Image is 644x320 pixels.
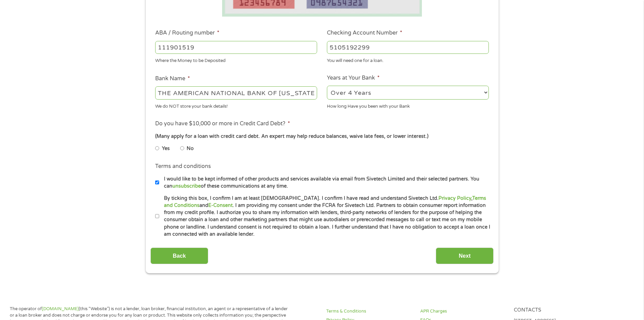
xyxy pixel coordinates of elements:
[162,145,170,152] label: Yes
[438,195,471,201] a: Privacy Policy
[155,41,317,54] input: 263177916
[327,29,402,37] label: Checking Account Number
[159,195,491,238] label: By ticking this box, I confirm I am at least [DEMOGRAPHIC_DATA]. I confirm I have read and unders...
[150,248,208,264] input: Back
[159,175,491,190] label: I would like to be kept informed of other products and services available via email from Sivetech...
[172,183,201,189] a: unsubscribe
[420,308,506,315] a: APR Charges
[155,101,317,110] div: We do NOT store your bank details!
[327,101,489,110] div: How long Have you been with your Bank
[208,202,233,208] a: E-Consent
[42,306,79,312] a: [DOMAIN_NAME]
[327,55,489,64] div: You will need one for a loan.
[155,55,317,64] div: Where the Money to be Deposited
[187,145,194,152] label: No
[155,120,290,127] label: Do you have $10,000 or more in Credit Card Debt?
[436,248,494,264] input: Next
[514,307,600,314] h4: Contacts
[326,308,412,315] a: Terms & Conditions
[327,41,489,54] input: 345634636
[155,163,211,170] label: Terms and conditions
[155,29,219,37] label: ABA / Routing number
[327,74,380,82] label: Years at Your Bank
[164,195,486,208] a: Terms and Conditions
[155,133,488,140] div: (Many apply for a loan with credit card debt. An expert may help reduce balances, waive late fees...
[155,75,190,82] label: Bank Name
